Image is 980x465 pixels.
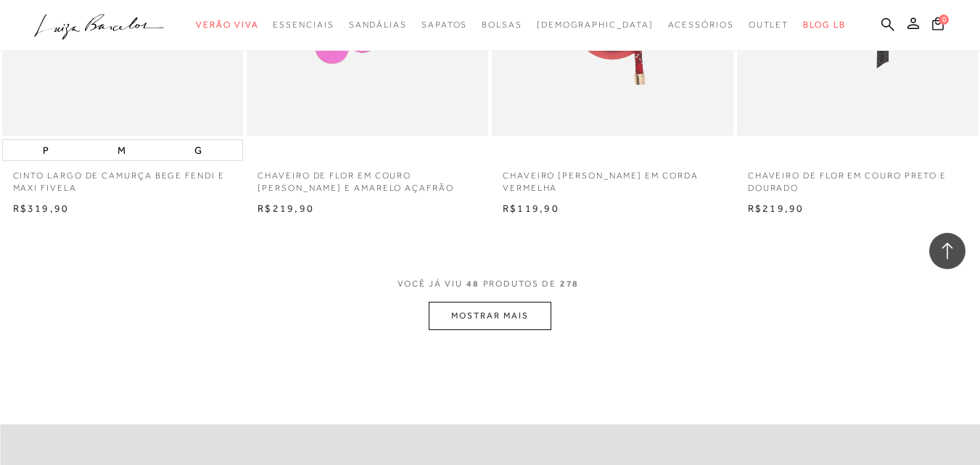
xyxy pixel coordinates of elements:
[939,15,949,25] span: 0
[482,20,522,30] span: Bolsas
[421,20,467,30] span: Sapatos
[749,12,789,38] a: categoryNavScreenReaderText
[2,161,244,194] a: CINTO LARGO DE CAMURÇA BEGE FENDI E MAXI FIVELA
[273,20,334,30] span: Essenciais
[429,302,551,330] button: MOSTRAR MAIS
[13,202,70,214] span: R$319,90
[737,161,979,194] a: CHAVEIRO DE FLOR EM COURO PRETO E DOURADO
[466,279,479,289] span: 48
[196,12,258,38] a: categoryNavScreenReaderText
[258,202,314,214] span: R$219,90
[668,12,734,38] a: categoryNavScreenReaderText
[749,20,789,30] span: Outlet
[398,279,583,289] span: VOCÊ JÁ VIU PRODUTOS DE
[928,16,948,36] button: 0
[421,12,467,38] a: categoryNavScreenReaderText
[247,161,488,194] a: CHAVEIRO DE FLOR EM COURO [PERSON_NAME] E AMARELO AÇAFRÃO
[748,202,804,214] span: R$219,90
[668,20,734,30] span: Acessórios
[803,20,845,30] span: BLOG LB
[196,20,258,30] span: Verão Viva
[349,12,407,38] a: categoryNavScreenReaderText
[492,161,733,194] a: CHAVEIRO [PERSON_NAME] EM CORDA VERMELHA
[190,140,206,160] button: G
[482,12,522,38] a: categoryNavScreenReaderText
[537,12,654,38] a: noSubCategoriesText
[273,12,334,38] a: categoryNavScreenReaderText
[349,20,407,30] span: Sandálias
[113,140,130,160] button: M
[38,140,53,160] button: P
[560,279,580,289] span: 278
[503,202,559,214] span: R$119,90
[537,20,654,30] span: [DEMOGRAPHIC_DATA]
[803,12,845,38] a: BLOG LB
